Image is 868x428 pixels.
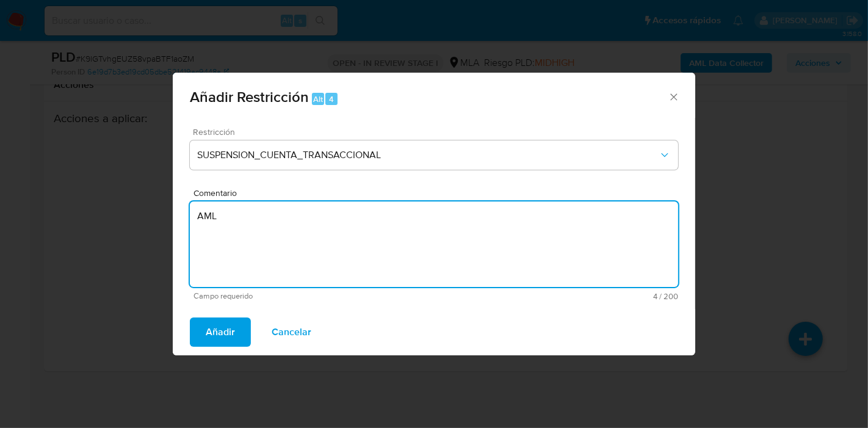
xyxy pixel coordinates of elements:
span: Campo requerido [193,292,436,300]
span: Añadir Restricción [190,86,309,107]
span: Máximo 200 caracteres [436,292,678,300]
span: Comentario [193,189,682,198]
span: Cancelar [272,319,311,346]
span: Restricción [193,128,681,136]
span: 4 [329,93,334,105]
button: Cerrar ventana [668,91,679,102]
button: Restriction [190,140,678,170]
button: Cancelar [256,317,327,347]
span: Añadir [206,319,235,346]
textarea: AML [190,201,678,287]
span: Alt [313,93,323,105]
span: SUSPENSION_CUENTA_TRANSACCIONAL [197,149,659,161]
button: Añadir [190,317,251,347]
